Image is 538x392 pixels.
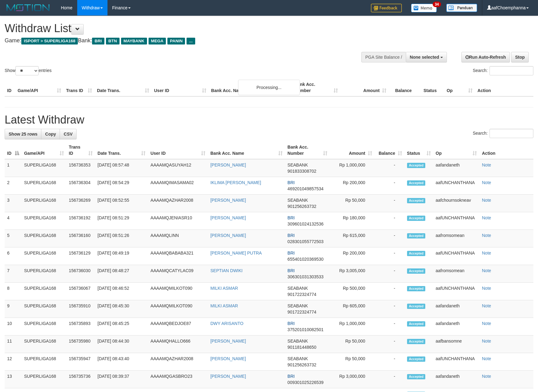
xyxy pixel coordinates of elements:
span: None selected [410,55,439,60]
td: aafUNCHANTHANA [433,283,480,300]
a: Stop [511,52,529,62]
td: [DATE] 08:39:37 [95,371,148,388]
td: SUPERLIGA168 [22,195,66,212]
td: Rp 1,000,000 [330,318,375,335]
td: 13 [5,371,22,388]
span: Accepted [407,321,426,327]
th: User ID: activate to sort column ascending [148,141,208,159]
th: Balance [389,79,421,96]
td: - [375,283,405,300]
td: [DATE] 08:44:30 [95,335,148,353]
th: Date Trans. [95,79,152,96]
a: Note [482,215,491,220]
span: Accepted [407,268,426,274]
a: [PERSON_NAME] [210,339,246,344]
td: aafUNCHANTHANA [433,212,480,230]
td: 4 [5,212,22,230]
th: Op [444,79,475,96]
a: MILKI ASMAR [210,286,238,291]
a: DWY ARISANTO [210,321,243,326]
span: Copy 469201049857534 to clipboard [288,186,324,191]
td: [DATE] 08:49:19 [95,247,148,265]
td: aafchournsokneav [433,195,480,212]
th: Trans ID: activate to sort column ascending [66,141,95,159]
td: aafandaneth [433,371,480,388]
th: ID [5,79,15,96]
a: MILKI ASMAR [210,303,238,308]
td: - [375,371,405,388]
span: Accepted [407,356,426,362]
a: Note [482,321,491,326]
td: [DATE] 08:54:29 [95,177,148,195]
span: Copy [45,132,56,137]
a: Copy [41,129,60,139]
a: [PERSON_NAME] [210,198,246,203]
td: aafUNCHANTHANA [433,177,480,195]
span: CSV [64,132,73,137]
td: 156736353 [66,159,95,177]
span: BRI [92,38,104,44]
span: SEABANK [288,286,308,291]
td: SUPERLIGA168 [22,318,66,335]
span: Copy 655401020369530 to clipboard [288,257,324,262]
td: AAAAMQMILKOT090 [148,283,208,300]
td: 156735736 [66,371,95,388]
td: SUPERLIGA168 [22,371,66,388]
img: panduan.png [446,4,477,12]
th: Status [421,79,444,96]
td: aafromsomean [433,230,480,247]
td: [DATE] 08:45:25 [95,318,148,335]
th: Bank Acc. Name [209,79,292,96]
span: Copy 375201010082501 to clipboard [288,327,324,332]
td: - [375,353,405,371]
a: Note [482,233,491,238]
span: MEGA [149,38,166,44]
a: SEPTIAN DWIKI [210,268,242,273]
span: Copy 901722324774 to clipboard [288,292,316,297]
span: SEABANK [288,303,308,308]
a: [PERSON_NAME] [210,215,246,220]
span: Copy 901722324774 to clipboard [288,310,316,314]
td: AAAAMQASUYAH12 [148,159,208,177]
a: Note [482,374,491,379]
span: Accepted [407,374,426,379]
h1: Withdraw List [5,22,352,35]
td: Rp 3,000,000 [330,371,375,388]
a: [PERSON_NAME] PUTRA [210,251,262,255]
td: AAAAMQAZHAR2008 [148,195,208,212]
td: SUPERLIGA168 [22,212,66,230]
td: 156736067 [66,283,95,300]
span: BRI [288,374,295,379]
td: 2 [5,177,22,195]
span: ISPORT > SUPERLIGA168 [21,38,78,44]
td: 8 [5,283,22,300]
span: Accepted [407,251,426,256]
td: - [375,177,405,195]
td: SUPERLIGA168 [22,230,66,247]
div: Processing... [238,80,300,95]
td: 156736160 [66,230,95,247]
span: MAYBANK [121,38,147,44]
th: Bank Acc. Number: activate to sort column ascending [285,141,330,159]
td: SUPERLIGA168 [22,247,66,265]
h1: Latest Withdraw [5,114,533,126]
td: - [375,300,405,318]
a: Run Auto-Refresh [461,52,510,62]
td: 156736192 [66,212,95,230]
span: Show 25 rows [9,132,37,137]
td: - [375,265,405,283]
td: [DATE] 08:48:27 [95,265,148,283]
td: AAAAMQIMASAMA02 [148,177,208,195]
td: 5 [5,230,22,247]
td: 156736030 [66,265,95,283]
td: - [375,335,405,353]
span: Copy 009301025226539 to clipboard [288,380,324,385]
th: User ID [152,79,209,96]
td: aafandaneth [433,318,480,335]
a: Note [482,198,491,203]
a: Note [482,356,491,361]
th: Action [479,141,533,159]
th: Op: activate to sort column ascending [433,141,480,159]
span: BRI [288,233,295,238]
a: Note [482,251,491,255]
